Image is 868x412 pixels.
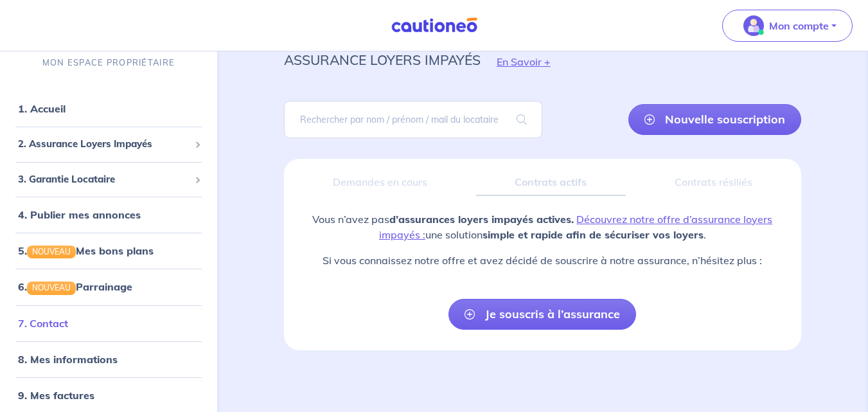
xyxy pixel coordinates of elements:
[5,96,212,121] div: 1. Accueil
[389,213,574,226] strong: d’assurances loyers impayés actives.
[379,213,773,241] a: Découvrez notre offre d’assurance loyers impayés :
[386,17,483,33] img: Cautioneo
[5,310,212,336] div: 7. Contact
[294,211,791,242] p: Vous n’avez pas une solution .
[18,102,66,115] a: 1. Accueil
[5,132,212,157] div: 2. Assurance Loyers Impayés
[5,346,212,372] div: 8. Mes informations
[501,102,542,138] span: search
[18,317,68,330] a: 7. Contact
[284,101,543,138] input: Rechercher par nom / prénom / mail du locataire
[722,10,853,42] button: illu_account_valid_menu.svgMon compte
[18,172,190,187] span: 3. Garantie Locataire
[5,202,212,228] div: 4. Publier mes annonces
[18,353,118,366] a: 8. Mes informations
[743,15,764,36] img: illu_account_valid_menu.svg
[5,382,212,408] div: 9. Mes factures
[42,57,175,69] p: MON ESPACE PROPRIÉTAIRE
[18,208,141,221] a: 4. Publier mes annonces
[18,280,132,293] a: 6.NOUVEAUParrainage
[5,274,212,300] div: 6.NOUVEAUParrainage
[294,253,791,268] p: Si vous connaissez notre offre et avez décidé de souscrire à notre assurance, n’hésitez plus :
[18,137,190,152] span: 2. Assurance Loyers Impayés
[18,244,154,257] a: 5.NOUVEAUMes bons plans
[448,299,636,330] a: Je souscris à l’assurance
[284,48,481,71] p: assurance loyers impayés
[18,389,94,402] a: 9. Mes factures
[5,238,212,264] div: 5.NOUVEAUMes bons plans
[5,167,212,192] div: 3. Garantie Locataire
[483,228,704,241] strong: simple et rapide afin de sécuriser vos loyers
[769,18,829,33] p: Mon compte
[628,104,801,135] a: Nouvelle souscription
[481,43,567,80] button: En Savoir +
